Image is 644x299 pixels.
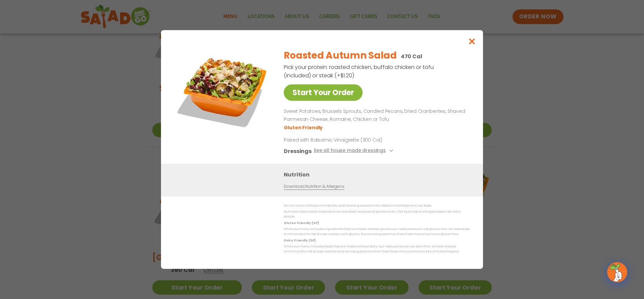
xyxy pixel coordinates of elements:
[284,49,396,63] h2: Roasted Autumn Salad
[461,30,483,53] button: Close modal
[284,137,408,144] p: Paired with Balsamic Vinaigrette (300 Cal)
[284,227,470,237] p: While our menu includes ingredients that are made without gluten, our restaurants are not gluten ...
[608,263,627,282] img: wpChatIcon
[284,209,470,220] p: Nutrition information is based on our standard recipes and portion sizes. Click Nutrition & Aller...
[284,147,312,155] h3: Dressings
[401,52,422,61] p: 470 Cal
[284,63,435,80] p: Pick your protein: roasted chicken, buffalo chicken or tofu (included) or steak (+$1.20)
[314,147,395,155] button: See all house made dressings
[284,124,324,131] li: Gluten Friendly
[284,170,473,179] h3: Nutrition
[284,221,319,225] strong: Gluten Friendly (GF)
[176,44,270,137] img: Featured product photo for Roasted Autumn Salad
[284,238,315,242] strong: Dairy Friendly (DF)
[284,244,470,254] p: While our menu includes foods that are made without dairy, our restaurants are not dairy free. We...
[284,107,467,124] p: Sweet Potatoes, Brussels Sprouts, Candied Pecans, Dried Cranberries, Shaved Parmesan Cheese, Roma...
[284,203,470,208] p: We are not an allergen free facility and cannot guarantee the absence of allergens in our foods.
[284,183,344,190] a: Download Nutrition & Allergens
[284,84,363,101] a: Start Your Order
